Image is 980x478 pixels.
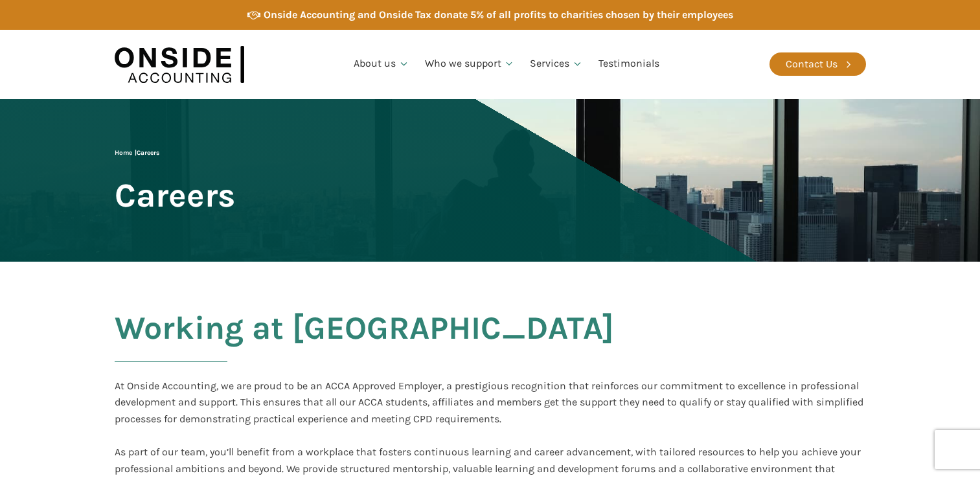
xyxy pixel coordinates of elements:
[786,56,838,73] div: Contact Us
[115,149,159,157] span: |
[115,40,244,89] img: Onside Accounting
[522,42,591,86] a: Services
[346,42,417,86] a: About us
[137,149,159,157] span: Careers
[264,6,733,23] div: Onside Accounting and Onside Tax donate 5% of all profits to charities chosen by their employees
[417,42,523,86] a: Who we support
[115,177,235,213] span: Careers
[769,52,866,76] a: Contact Us
[115,149,132,157] a: Home
[591,42,667,86] a: Testimonials
[115,310,614,378] h2: Working at [GEOGRAPHIC_DATA]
